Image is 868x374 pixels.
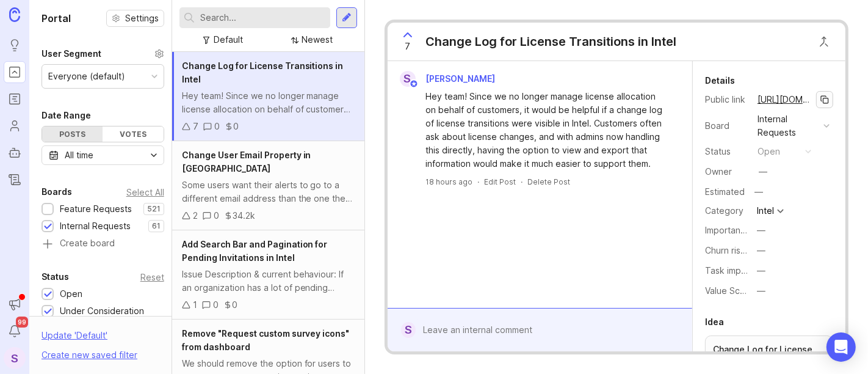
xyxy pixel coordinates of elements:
[757,284,765,298] div: —
[125,12,159,24] span: Settings
[758,145,780,158] div: open
[705,73,735,88] div: Details
[193,298,197,312] div: 1
[193,120,198,133] div: 7
[48,70,125,83] div: Everyone (default)
[478,177,480,187] div: ·
[426,177,473,187] a: 18 hours ago
[812,29,836,54] button: Close button
[4,115,26,137] a: Users
[4,142,26,164] a: Autopilot
[4,34,26,56] a: Ideas
[4,347,26,369] button: S
[182,61,344,84] span: Change Log for License Transitions in Intel
[42,239,164,250] a: Create board
[193,209,198,222] div: 2
[705,285,752,296] label: Value Scale
[705,188,745,196] div: Estimated
[106,10,164,27] button: Settings
[214,33,243,46] div: Default
[214,120,220,133] div: 0
[401,322,416,338] div: S
[426,90,668,170] div: Hey team! Since we no longer manage license allocation on behalf of customers, it would be helpfu...
[816,91,833,108] button: copy icon
[409,79,418,89] img: member badge
[42,108,91,123] div: Date Range
[826,332,856,362] div: Open Intercom Messenger
[42,269,69,284] div: Status
[65,148,93,162] div: All time
[705,315,724,329] div: Idea
[521,177,523,187] div: ·
[182,239,328,263] span: Add Search Bar and Pagination for Pending Invitations in Intel
[4,293,26,315] button: Announcements
[4,88,26,110] a: Roadmaps
[213,298,219,312] div: 0
[705,165,748,178] div: Owner
[60,219,131,233] div: Internal Requests
[233,209,255,222] div: 34.2k
[757,244,765,257] div: —
[103,127,163,142] div: Votes
[705,145,748,158] div: Status
[182,178,355,205] div: Some users want their alerts to go to a different email address than the one they are using in Co...
[42,329,107,348] div: Update ' Default '
[528,177,571,187] div: Delete Post
[42,46,101,61] div: User Segment
[200,11,325,24] input: Search...
[233,120,239,133] div: 0
[182,268,355,295] div: Issue Description & current behaviour: If an organization has a lot of pending users, there is no...
[182,328,350,352] span: Remove "Request custom survey icons" from dashboard
[214,209,219,222] div: 0
[713,343,825,368] p: Change Log for License Transitions in Intel
[60,202,132,216] div: Feature Requests
[705,245,750,255] label: Churn risk?
[232,298,237,312] div: 0
[172,52,364,141] a: Change Log for License Transitions in IntelHey team! Since we no longer manage license allocation...
[426,73,496,84] span: [PERSON_NAME]
[705,225,751,235] label: Importance
[485,177,516,187] div: Edit Post
[182,89,355,116] div: Hey team! Since we no longer manage license allocation on behalf of customers, it would be helpfu...
[400,71,416,87] div: S
[302,33,333,46] div: Newest
[705,265,754,276] label: Task impact
[126,189,164,196] div: Select All
[147,204,161,214] p: 521
[42,348,137,362] div: Create new saved filter
[705,93,748,106] div: Public link
[60,304,144,318] div: Under Consideration
[392,71,505,87] a: S[PERSON_NAME]
[757,224,765,237] div: —
[140,274,164,280] div: Reset
[42,11,71,26] h1: Portal
[705,204,748,218] div: Category
[172,230,364,320] a: Add Search Bar and Pagination for Pending Invitations in IntelIssue Description & current behavio...
[16,317,28,328] span: 99
[42,185,72,199] div: Boards
[705,119,748,133] div: Board
[757,264,765,277] div: —
[60,287,82,301] div: Open
[751,184,767,200] div: —
[182,150,311,174] span: Change User Email Property in [GEOGRAPHIC_DATA]
[759,165,767,178] div: —
[144,150,164,160] svg: toggle icon
[757,207,774,215] div: Intel
[4,320,26,342] button: Notifications
[758,112,819,139] div: Internal Requests
[4,169,26,191] a: Changelog
[152,221,161,231] p: 61
[9,7,20,21] img: Canny Home
[754,92,816,108] a: [URL][DOMAIN_NAME]
[42,127,103,142] div: Posts
[426,33,677,50] div: Change Log for License Transitions in Intel
[405,40,410,53] span: 7
[172,141,364,230] a: Change User Email Property in [GEOGRAPHIC_DATA]Some users want their alerts to go to a different ...
[4,61,26,83] a: Portal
